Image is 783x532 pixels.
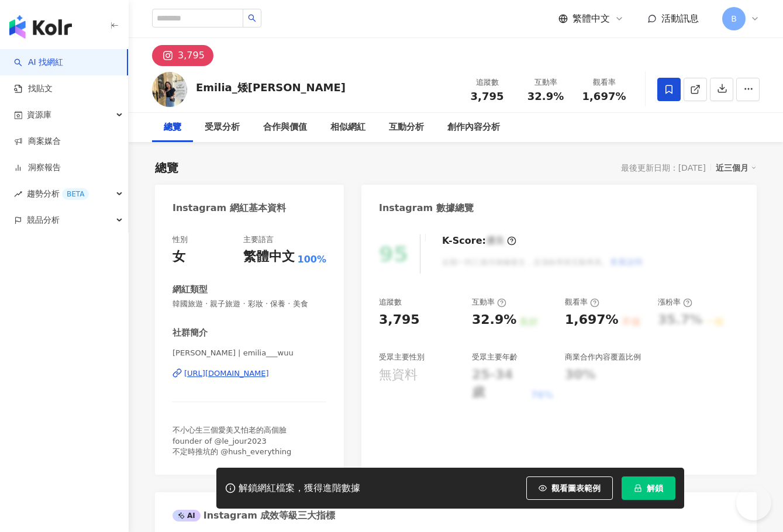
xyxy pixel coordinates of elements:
[565,352,641,362] div: 商業合作內容覆蓋比例
[551,483,601,493] span: 觀看圖表範例
[27,102,51,128] span: 資源庫
[565,311,619,329] div: 1,697%
[14,83,53,95] a: 找貼文
[472,352,518,362] div: 受眾主要年齡
[152,72,187,107] img: KOL Avatar
[173,327,208,339] div: 社群簡介
[27,181,89,207] span: 趨勢分析
[27,207,60,233] span: 競品分析
[523,77,568,88] div: 互動率
[379,311,420,329] div: 3,795
[205,120,240,134] div: 受眾分析
[622,476,675,500] button: 解鎖
[173,509,335,522] div: Instagram 成效等級三大指標
[527,91,564,102] span: 32.9%
[239,482,360,495] div: 解鎖網紅檔案，獲得進階數據
[184,368,269,379] div: [URL][DOMAIN_NAME]
[243,248,295,266] div: 繁體中文
[471,90,504,102] span: 3,795
[661,13,699,24] span: 活動訊息
[173,368,326,379] a: [URL][DOMAIN_NAME]
[178,47,205,64] div: 3,795
[62,188,89,200] div: BETA
[379,352,425,362] div: 受眾主要性別
[173,284,208,296] div: 網紅類型
[330,120,365,134] div: 相似網紅
[263,120,307,134] div: 合作與價值
[731,12,737,25] span: B
[173,299,326,309] span: 韓國旅遊 · 親子旅遊 · 彩妝 · 保養 · 美食
[173,426,291,455] span: 不小心生三個愛美又怕老的高個臉 founder of @le_jour2023 不定時推坑的 @hush_everything
[243,234,274,245] div: 主要語言
[173,202,286,215] div: Instagram 網紅基本資料
[447,120,500,134] div: 創作內容分析
[173,510,201,521] div: AI
[14,57,63,68] a: searchAI 找網紅
[155,160,178,176] div: 總覽
[173,234,188,245] div: 性別
[472,297,506,308] div: 互動率
[196,80,346,95] div: Emilia_矮[PERSON_NAME]
[379,297,402,308] div: 追蹤數
[647,483,663,493] span: 解鎖
[442,234,516,247] div: K-Score :
[389,120,424,134] div: 互動分析
[164,120,181,134] div: 總覽
[565,297,599,308] div: 觀看率
[14,190,22,198] span: rise
[716,160,757,175] div: 近三個月
[526,476,613,500] button: 觀看圖表範例
[572,12,610,25] span: 繁體中文
[14,136,61,147] a: 商案媒合
[634,484,642,492] span: lock
[9,15,72,39] img: logo
[465,77,509,88] div: 追蹤數
[248,14,256,22] span: search
[14,162,61,174] a: 洞察報告
[298,253,326,266] span: 100%
[658,297,692,308] div: 漲粉率
[379,202,474,215] div: Instagram 數據總覽
[582,91,626,102] span: 1,697%
[173,248,185,266] div: 女
[621,163,706,172] div: 最後更新日期：[DATE]
[173,348,326,358] span: [PERSON_NAME] | emilia___wuu
[379,366,418,384] div: 無資料
[582,77,626,88] div: 觀看率
[152,45,213,66] button: 3,795
[472,311,516,329] div: 32.9%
